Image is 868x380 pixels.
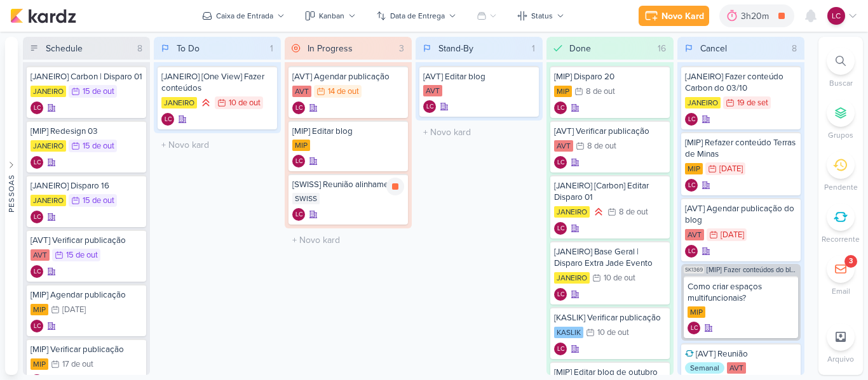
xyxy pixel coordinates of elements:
p: LC [557,226,564,232]
p: LC [688,249,695,255]
div: Prioridade Alta [200,96,212,109]
div: JANEIRO [685,97,721,108]
div: Laís Costa [688,322,700,334]
div: Laís Costa [554,222,567,235]
div: Laís Costa [554,102,567,114]
img: kardz.app [10,8,76,23]
div: Novo Kard [661,10,704,23]
p: LC [557,160,564,166]
div: [AVT] Agendar publicação [292,71,404,82]
div: [AVT] Reunião [685,348,797,360]
div: 10 de out [229,99,261,107]
div: Criador(a): Laís Costa [423,100,436,113]
div: Laís Costa [31,102,43,114]
div: JANEIRO [161,97,197,108]
div: Laís Costa [423,100,436,113]
div: AVT [31,249,50,261]
div: [MIP] Refazer conteúdo Terras de Minas [685,137,797,160]
div: JANEIRO [554,272,590,284]
input: + Novo kard [156,136,278,154]
div: 8 de out [587,142,616,150]
div: 15 de out [83,197,114,205]
div: Laís Costa [827,7,845,25]
div: [JANEIRO] [One View] Fazer conteúdos [161,71,273,94]
div: Criador(a): Laís Costa [685,113,698,126]
div: Laís Costa [31,156,43,169]
div: 15 de out [66,251,98,259]
p: LC [426,104,433,110]
div: Criador(a): Laís Costa [31,211,43,223]
div: Criador(a): Laís Costa [688,322,700,334]
p: LC [34,324,41,330]
div: Parar relógio [386,178,404,195]
div: [MIP] Agendar publicação [31,289,142,301]
div: 3 [849,256,853,266]
input: + Novo kard [418,123,540,141]
div: Laís Costa [685,245,698,258]
button: Novo Kard [639,6,709,26]
p: LC [832,10,841,22]
div: [KASLIK] Verificar publicação [554,312,666,324]
p: LC [34,160,41,166]
div: Criador(a): Laís Costa [292,208,305,221]
div: Criador(a): Laís Costa [292,155,305,167]
p: LC [295,105,302,112]
p: Recorrente [822,233,860,245]
div: MIP [292,140,310,151]
p: LC [557,105,564,112]
div: 14 de out [328,88,359,96]
div: JANEIRO [554,206,590,218]
div: Criador(a): Laís Costa [554,102,567,114]
div: 10 de out [597,329,629,337]
div: [MIP] Editar blog [292,126,404,137]
div: Criador(a): Laís Costa [554,222,567,235]
div: Pessoas [6,174,17,212]
div: 16 [653,42,671,55]
div: Criador(a): Laís Costa [554,288,567,301]
div: Criador(a): Laís Costa [31,156,43,169]
div: 8 de out [586,88,615,96]
div: MIP [688,306,705,318]
div: JANEIRO [31,140,66,152]
div: Laís Costa [292,102,305,114]
div: 1 [527,42,540,55]
div: SWISS [292,193,320,204]
div: [AVT] Agendar publicação do blog [685,203,797,226]
div: KASLIK [554,327,583,338]
div: MIP [554,86,572,97]
div: [MIP] Verificar publicação [31,344,142,355]
p: LC [295,159,302,165]
div: Laís Costa [554,288,567,301]
p: Buscar [829,77,853,89]
div: Criador(a): Laís Costa [292,102,305,114]
div: 1 [265,42,278,55]
p: Email [832,285,850,297]
div: [JANEIRO] [Carbon] Editar Disparo 01 [554,180,666,203]
div: [AVT] Verificar publicação [554,126,666,137]
div: Laís Costa [554,156,567,169]
div: [SWISS] Reunião alinhamento [292,179,404,190]
div: 3 [394,42,409,55]
p: LC [691,325,698,332]
div: [JANEIRO] Carbon | Disparo 01 [31,71,142,82]
div: MIP [31,304,48,315]
div: [DATE] [721,231,744,239]
div: 3h20m [741,10,773,23]
div: MIP [685,163,703,174]
div: 15 de out [83,142,114,150]
div: Criador(a): Laís Costa [554,343,567,355]
div: Criador(a): Laís Costa [554,156,567,169]
div: Criador(a): Laís Costa [31,102,43,114]
div: Criador(a): Laís Costa [685,179,698,192]
p: Pendente [824,181,858,193]
div: Prioridade Alta [592,206,605,218]
div: Como criar espaços multifuncionais? [688,281,794,304]
div: [AVT] Verificar publicação [31,235,142,246]
div: Laís Costa [31,211,43,223]
div: [MIP] Editar blog de outubro [554,367,666,378]
div: Laís Costa [685,179,698,192]
p: LC [34,105,41,112]
p: LC [34,269,41,275]
div: 8 [132,42,147,55]
div: AVT [685,229,704,240]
